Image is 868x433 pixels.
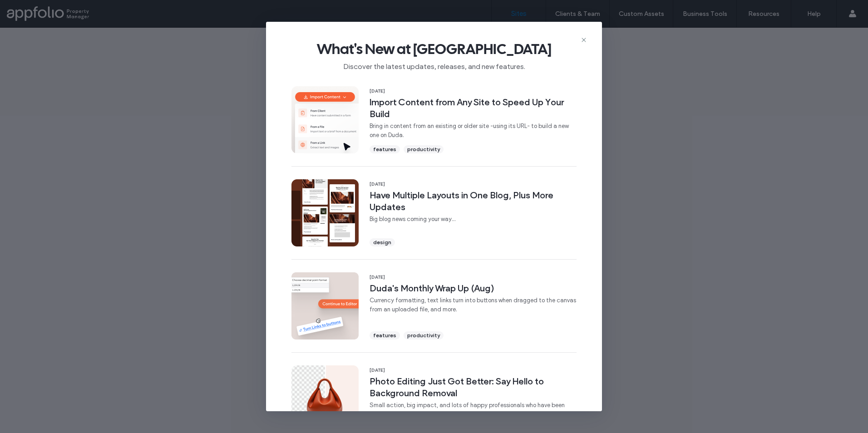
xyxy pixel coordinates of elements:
span: productivity [407,331,440,340]
span: Photo Editing Just Got Better: Say Hello to Background Removal [370,375,577,399]
span: design [373,238,391,246]
span: [DATE] [370,88,577,94]
span: Have Multiple Layouts in One Blog, Plus More Updates [370,189,577,213]
span: Currency formatting, text links turn into buttons when dragged to the canvas from an uploaded fil... [370,296,577,314]
span: features [373,145,396,153]
span: Discover the latest updates, releases, and new features. [281,58,587,72]
span: Big blog news coming your way... [370,215,577,224]
span: Small action, big impact, and lots of happy professionals who have been waiting for this. [370,401,577,419]
span: features [373,331,396,340]
span: Bring in content from an existing or older site -using its URL- to build a new one on Duda. [370,122,577,140]
span: [DATE] [370,367,577,374]
span: Import Content from Any Site to Speed Up Your Build [370,96,577,120]
span: What's New at [GEOGRAPHIC_DATA] [281,40,587,58]
span: [DATE] [370,181,577,187]
span: [DATE] [370,274,577,280]
span: Duda's Monthly Wrap Up (Aug) [370,282,577,294]
span: productivity [407,145,440,153]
